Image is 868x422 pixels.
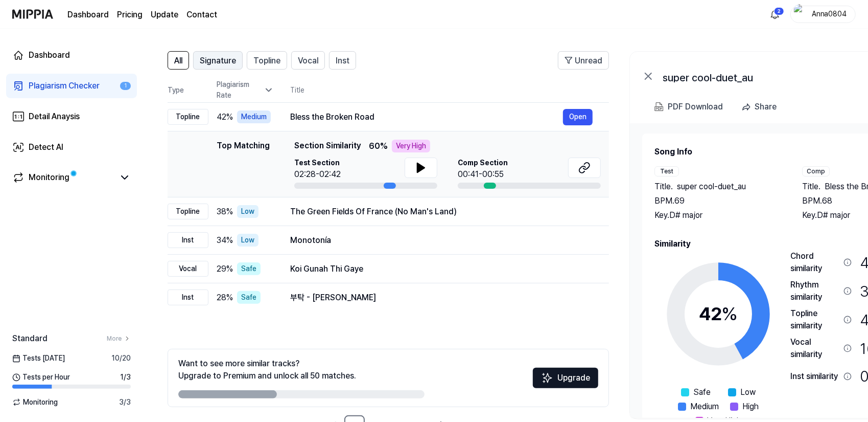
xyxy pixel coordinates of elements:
[755,100,777,114] div: Share
[6,43,137,68] a: Dashboard
[458,168,508,181] div: 00:41-00:55
[29,80,100,92] div: Plagiarism Checker
[168,204,208,219] div: Topline
[802,166,830,176] div: Comp
[168,290,208,305] div: Inst
[12,353,65,364] span: Tests [DATE]
[168,109,208,125] div: Topline
[699,300,738,328] div: 42
[654,209,782,221] div: Key. D# major
[29,171,69,184] div: Monitoring
[247,51,287,70] button: Topline
[769,8,781,20] img: 알림
[12,372,70,383] span: Tests per Hour
[294,158,341,168] span: Test Section
[151,9,178,21] a: Update
[168,232,208,248] div: Inst
[237,205,259,218] div: Low
[67,9,109,21] a: Dashboard
[563,109,593,125] button: Open
[790,279,839,303] div: Rhythm similarity
[168,78,208,103] th: Type
[168,51,189,70] button: All
[6,74,137,98] a: Plagiarism Checker1
[790,336,839,361] div: Vocal similarity
[533,376,598,386] a: SparklesUpgrade
[217,234,233,247] span: 34 %
[677,181,746,193] span: super cool-duet_au
[290,206,593,218] div: The Green Fields Of France (No Man's Land)
[654,195,782,207] div: BPM. 69
[294,140,361,152] span: Section Similarity
[652,97,725,117] button: PDF Download
[690,401,719,413] span: Medium
[174,55,182,67] span: All
[111,353,131,364] span: 10 / 20
[217,263,233,275] span: 29 %
[120,372,131,383] span: 1 / 3
[369,140,388,152] span: 60 %
[237,234,259,247] div: Low
[790,370,839,383] div: Inst similarity
[290,111,563,123] div: Bless the Broken Road
[217,206,233,218] span: 38 %
[392,140,430,152] div: Very High
[742,401,759,413] span: High
[6,104,137,129] a: Detail Anaysis
[217,292,233,304] span: 28 %
[12,397,58,408] span: Monitoring
[740,386,756,398] span: Low
[29,110,80,123] div: Detail Anaysis
[237,291,261,304] div: Safe
[298,55,318,67] span: Vocal
[29,49,70,61] div: Dashboard
[290,78,609,102] th: Title
[790,307,839,332] div: Topline similarity
[290,292,593,304] div: 부탁 - [PERSON_NAME]
[541,372,553,384] img: Sparkles
[693,386,711,398] span: Safe
[737,97,785,117] button: Share
[253,55,280,67] span: Topline
[790,6,856,23] button: profileAnna0804
[802,181,820,193] span: Title .
[809,8,849,19] div: Anna0804
[217,111,233,123] span: 42 %
[721,303,738,325] span: %
[193,51,243,70] button: Signature
[120,82,131,91] div: 1
[533,368,598,388] button: Upgrade
[668,100,723,114] div: PDF Download
[200,55,236,67] span: Signature
[291,51,325,70] button: Vocal
[654,102,664,112] img: PDF Download
[237,110,271,123] div: Medium
[168,261,208,277] div: Vocal
[119,397,131,408] span: 3 / 3
[290,263,593,275] div: Koi Gunah Thi Gaye
[12,171,114,184] a: Monitoring
[217,140,270,189] div: Top Matching
[12,332,48,345] span: Standard
[774,7,784,15] div: 2
[663,70,867,82] div: super cool-duet_au
[575,55,602,67] span: Unread
[336,55,349,67] span: Inst
[290,234,593,247] div: Monotonía
[117,9,143,21] button: Pricing
[794,4,806,25] img: profile
[217,79,274,101] div: Plagiarism Rate
[558,51,609,70] button: Unread
[329,51,356,70] button: Inst
[29,141,63,153] div: Detect AI
[178,358,356,382] div: Want to see more similar tracks? Upgrade to Premium and unlock all 50 matches.
[790,250,839,275] div: Chord similarity
[654,181,673,193] span: Title .
[237,262,261,275] div: Safe
[186,9,217,21] a: Contact
[654,166,679,176] div: Test
[767,6,783,23] button: 알림2
[458,158,508,168] span: Comp Section
[107,334,131,343] a: More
